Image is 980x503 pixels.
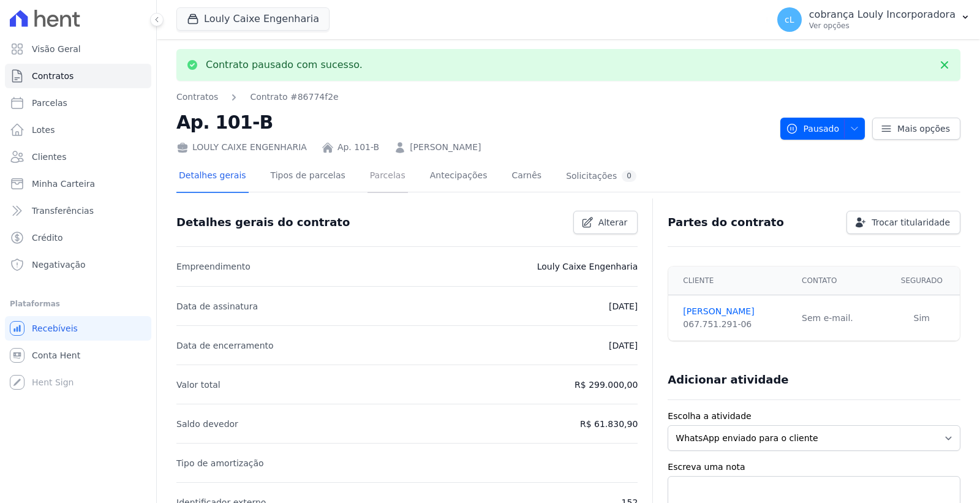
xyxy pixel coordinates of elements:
[5,37,151,61] a: Visão Geral
[176,259,251,274] p: Empreendimento
[176,7,330,31] button: Louly Caixe Engenharia
[176,141,307,154] div: LOULY CAIXE ENGENHARIA
[176,161,249,193] a: Detalhes gerais
[176,338,274,353] p: Data de encerramento
[5,252,151,277] a: Negativação
[32,232,63,244] span: Crédito
[5,118,151,142] a: Lotes
[176,417,238,431] p: Saldo devedor
[5,64,151,88] a: Contratos
[668,461,960,474] label: Escreva uma nota
[575,377,638,392] p: R$ 299.000,00
[573,211,638,234] a: Alterar
[337,141,379,154] a: Ap. 101-B
[5,145,151,169] a: Clientes
[5,316,151,341] a: Recebíveis
[32,178,95,190] span: Minha Carteira
[32,322,78,335] span: Recebíveis
[537,259,638,274] p: Louly Caixe Engenharia
[767,2,980,37] button: cL cobrança Louly Incorporadora Ver opções
[897,123,950,135] span: Mais opções
[176,215,350,230] h3: Detalhes gerais do contrato
[32,259,86,271] span: Negativação
[872,216,950,229] span: Trocar titularidade
[32,70,73,82] span: Contratos
[622,170,636,182] div: 0
[176,377,221,392] p: Valor total
[176,91,339,104] nav: Breadcrumb
[32,97,67,109] span: Parcelas
[668,373,788,387] h3: Adicionar atividade
[176,91,771,104] nav: Breadcrumb
[5,343,151,368] a: Conta Hent
[5,225,151,250] a: Crédito
[884,295,960,341] td: Sim
[884,267,960,295] th: Segurado
[10,297,146,311] div: Plataformas
[872,118,960,140] a: Mais opções
[566,170,636,182] div: Solicitações
[794,267,884,295] th: Contato
[668,215,784,230] h3: Partes do contrato
[5,199,151,223] a: Transferências
[668,267,794,295] th: Cliente
[250,91,338,104] a: Contrato #86774f2e
[5,172,151,196] a: Minha Carteira
[580,417,638,431] p: R$ 61.830,90
[32,124,55,136] span: Lotes
[598,216,628,229] span: Alterar
[32,43,81,55] span: Visão Geral
[846,211,960,234] a: Trocar titularidade
[268,161,348,193] a: Tipos de parcelas
[609,299,638,314] p: [DATE]
[32,349,80,361] span: Conta Hent
[176,299,258,314] p: Data de assinatura
[668,410,960,423] label: Escolha a atividade
[785,15,794,24] span: cL
[563,161,639,193] a: Solicitações0
[428,161,490,193] a: Antecipações
[809,9,956,21] p: cobrança Louly Incorporadora
[410,141,481,154] a: [PERSON_NAME]
[176,456,264,471] p: Tipo de amortização
[780,118,865,140] button: Pausado
[794,295,884,341] td: Sem e-mail.
[683,318,787,331] div: 067.751.291-06
[32,205,94,217] span: Transferências
[609,338,638,353] p: [DATE]
[809,21,956,31] p: Ver opções
[32,151,66,163] span: Clientes
[176,91,218,104] a: Contratos
[176,108,771,136] h2: Ap. 101-B
[206,59,363,71] p: Contrato pausado com sucesso.
[683,305,787,318] a: [PERSON_NAME]
[509,161,544,193] a: Carnês
[5,91,151,115] a: Parcelas
[367,161,408,193] a: Parcelas
[786,118,839,140] span: Pausado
